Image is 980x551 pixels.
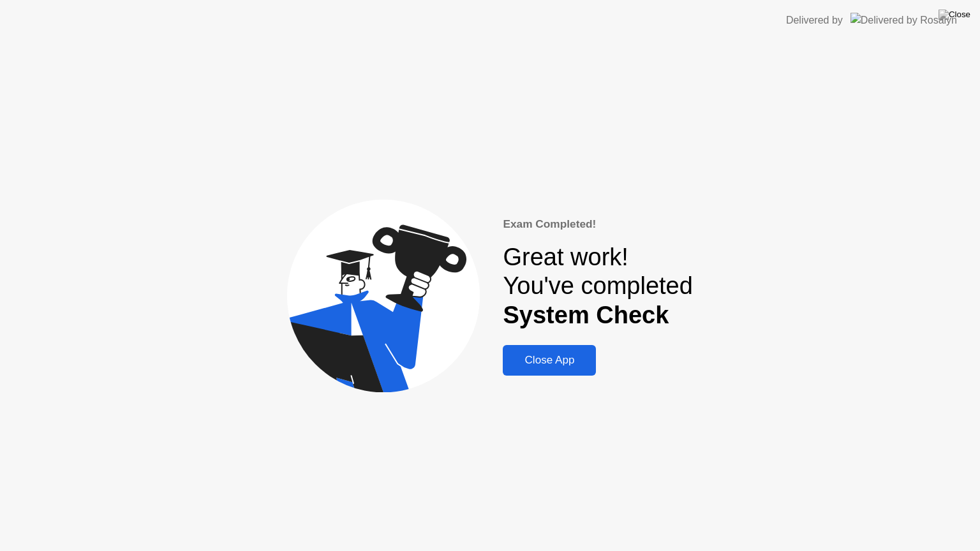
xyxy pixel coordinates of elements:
[503,216,692,233] div: Exam Completed!
[507,354,592,367] div: Close App
[939,10,970,20] img: Close
[850,13,957,27] img: Delivered by Rosalyn
[503,243,692,330] div: Great work! You've completed
[503,345,596,376] button: Close App
[503,302,669,328] b: System Check
[786,13,843,28] div: Delivered by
